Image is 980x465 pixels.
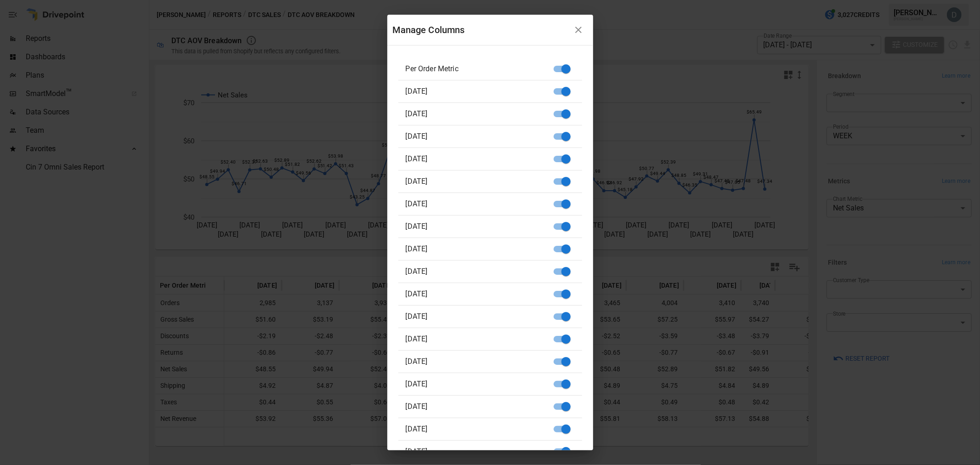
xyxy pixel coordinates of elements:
[406,424,560,435] span: [DATE]
[406,86,560,97] span: [DATE]
[406,446,560,457] span: [DATE]
[406,266,560,277] span: [DATE]
[406,401,560,412] span: [DATE]
[406,108,560,119] span: [DATE]
[406,176,560,187] span: [DATE]
[406,244,560,255] span: [DATE]
[393,23,569,37] div: Manage Columns
[406,131,560,142] span: [DATE]
[406,221,560,232] span: [DATE]
[406,334,560,345] span: [DATE]
[406,198,560,210] span: [DATE]
[406,356,560,367] span: [DATE]
[406,63,560,74] span: Per Order Metric
[406,311,560,322] span: [DATE]
[406,379,560,390] span: [DATE]
[406,289,560,300] span: [DATE]
[406,153,560,164] span: [DATE]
